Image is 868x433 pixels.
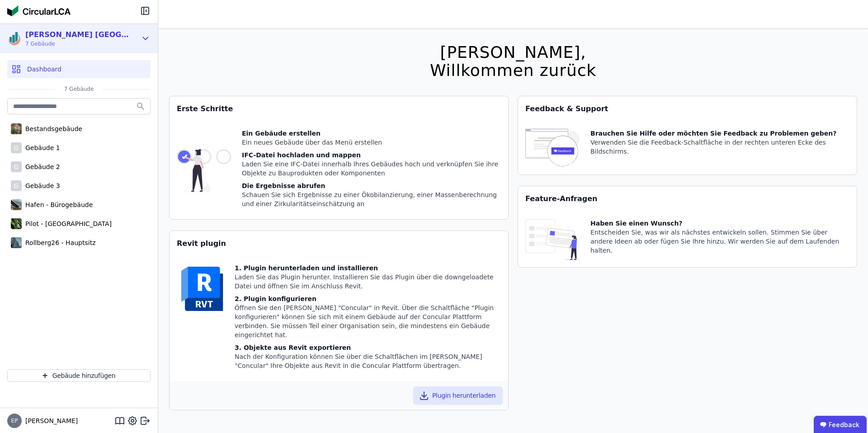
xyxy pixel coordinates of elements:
[11,161,22,172] div: G
[430,43,596,61] div: [PERSON_NAME],
[22,162,60,171] div: Gebäude 2
[22,416,78,425] span: [PERSON_NAME]
[11,142,22,153] div: G
[242,190,501,208] div: Schauen Sie sich Ergebnisse zu einer Ökobilanzierung, einer Massenberechnung und einer Zirkularit...
[7,31,22,46] img: Kreis AG Germany
[22,238,95,247] div: Rollberg26 - Hauptsitz
[242,181,501,190] div: Die Ergebnisse abrufen
[7,369,151,382] button: Gebäude hinzufügen
[518,96,857,122] div: Feedback & Support
[235,294,501,303] div: 2. Plugin konfigurieren
[525,129,580,167] img: feedback-icon-HCTs5lye.svg
[177,129,231,212] img: getting_started_tile-DrF_GRSv.svg
[55,85,103,93] span: 7 Gebäude
[590,219,849,228] div: Haben Sie einen Wunsch?
[235,303,501,339] div: Öffnen Sie den [PERSON_NAME] "Concular" in Revit. Über die Schaltfläche "Plugin konfigurieren" kö...
[590,138,849,156] div: Verwenden Sie die Feedback-Schaltfläche in der rechten unteren Ecke des Bildschirms.
[22,200,93,209] div: Hafen - Bürogebäude
[413,386,503,405] button: Plugin herunterladen
[235,352,501,370] div: Nach der Konfiguration können Sie über die Schaltflächen im [PERSON_NAME] "Concular" Ihre Objekte...
[430,61,596,80] div: Willkommen zurück
[22,219,112,228] div: Pilot - [GEOGRAPHIC_DATA]
[25,29,129,40] div: [PERSON_NAME] [GEOGRAPHIC_DATA]
[11,216,22,231] img: Pilot - Green Building
[11,122,22,136] img: Bestandsgebäude
[525,219,580,260] img: feature_request_tile-UiXE1qGU.svg
[518,186,857,212] div: Feature-Anfragen
[242,160,501,178] div: Laden Sie eine IFC-Datei innerhalb Ihres Gebäudes hoch und verknüpfen Sie ihre Objekte zu Bauprod...
[590,129,849,138] div: Brauchen Sie Hilfe oder möchten Sie Feedback zu Problemen geben?
[11,198,22,212] img: Hafen - Bürogebäude
[11,235,22,250] img: Rollberg26 - Hauptsitz
[242,138,501,147] div: Ein neues Gebäude über das Menü erstellen
[11,418,18,424] span: EP
[235,264,501,273] div: 1. Plugin herunterladen und installieren
[11,180,22,191] div: G
[170,96,508,122] div: Erste Schritte
[22,143,60,152] div: Gebäude 1
[590,228,849,255] div: Entscheiden Sie, was wir als nächstes entwickeln sollen. Stimmen Sie über andere Ideen ab oder fü...
[235,343,501,352] div: 3. Objekte aus Revit exportieren
[170,231,508,256] div: Revit plugin
[7,5,71,16] img: Concular
[25,40,129,47] span: 7 Gebäude
[177,264,227,314] img: revit-YwGVQcbs.svg
[242,129,501,138] div: Ein Gebäude erstellen
[242,151,501,160] div: IFC-Datei hochladen und mappen
[235,273,501,291] div: Laden Sie das Plugin herunter. Installieren Sie das Plugin über die downgeloadete Datei und öffne...
[22,181,60,190] div: Gebäude 3
[22,124,82,133] div: Bestandsgebäude
[27,65,61,74] span: Dashboard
